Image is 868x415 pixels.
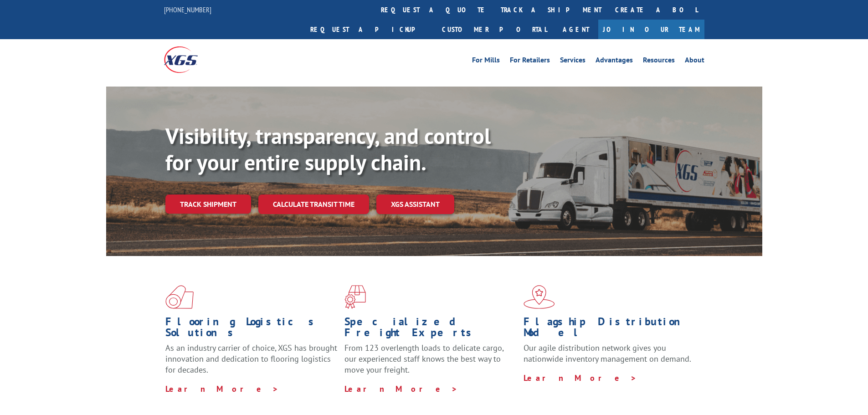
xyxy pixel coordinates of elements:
a: Advantages [596,56,633,67]
a: Resources [643,56,675,67]
a: Request a pickup [303,20,435,39]
img: xgs-icon-focused-on-flooring-red [344,285,366,309]
a: Agent [554,20,598,39]
a: XGS ASSISTANT [376,195,454,214]
a: Learn More > [344,384,458,394]
span: Our agile distribution network gives you nationwide inventory management on demand. [524,343,691,364]
h1: Specialized Freight Experts [344,316,517,343]
a: Track shipment [165,195,251,214]
a: About [685,56,704,67]
b: Visibility, transparency, and control for your entire supply chain. [165,122,491,176]
img: xgs-icon-total-supply-chain-intelligence-red [165,285,194,309]
p: From 123 overlength loads to delicate cargo, our experienced staff knows the best way to move you... [344,343,517,383]
img: xgs-icon-flagship-distribution-model-red [524,285,555,309]
h1: Flagship Distribution Model [524,316,696,343]
h1: Flooring Logistics Solutions [165,316,338,343]
a: [PHONE_NUMBER] [164,5,211,14]
a: For Mills [472,56,500,67]
a: Join Our Team [598,20,704,39]
a: Customer Portal [435,20,554,39]
span: As an industry carrier of choice, XGS has brought innovation and dedication to flooring logistics... [165,343,337,375]
a: For Retailers [510,56,550,67]
a: Services [560,56,586,67]
a: Learn More > [165,384,279,394]
a: Calculate transit time [258,195,369,214]
a: Learn More > [524,373,637,383]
